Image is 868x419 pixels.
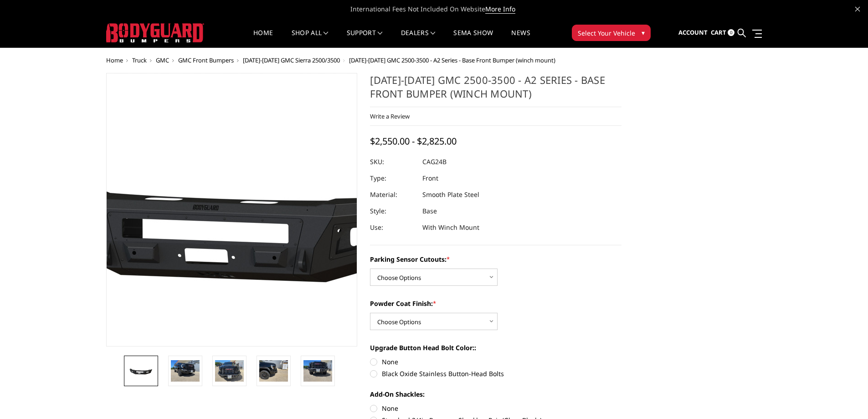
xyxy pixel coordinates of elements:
a: Dealers [401,30,436,47]
span: [DATE]-[DATE] GMC 2500-3500 - A2 Series - Base Front Bumper (winch mount) [349,56,555,64]
label: Upgrade Button Head Bolt Color:: [370,343,621,352]
span: Cart [711,28,726,36]
span: $2,550.00 - $2,825.00 [370,135,457,147]
a: Truck [132,56,147,64]
a: News [511,30,530,47]
a: Support [347,30,383,47]
a: 2024-2025 GMC 2500-3500 - A2 Series - Base Front Bumper (winch mount) [106,73,358,347]
img: 2024-2025 GMC 2500-3500 - A2 Series - Base Front Bumper (winch mount) [171,360,200,382]
dd: Front [422,170,438,186]
dt: SKU: [370,154,416,170]
label: Add-On Shackles: [370,389,621,399]
a: Home [106,56,123,64]
a: More Info [485,5,515,14]
a: [DATE]-[DATE] GMC Sierra 2500/3500 [243,56,340,64]
label: Black Oxide Stainless Button-Head Bolts [370,369,621,378]
dt: Material: [370,186,416,203]
span: ▾ [642,28,645,37]
dd: CAG24B [422,154,447,170]
dt: Use: [370,219,416,236]
label: None [370,357,621,367]
label: Powder Coat Finish: [370,299,621,308]
span: 0 [728,29,734,36]
dt: Type: [370,170,416,186]
a: Home [253,30,273,47]
img: 2024-2025 GMC 2500-3500 - A2 Series - Base Front Bumper (winch mount) [127,364,155,378]
a: Cart 0 [711,21,734,45]
img: 2024-2025 GMC 2500-3500 - A2 Series - Base Front Bumper (winch mount) [303,360,332,382]
dd: With Winch Mount [422,219,479,236]
label: None [370,403,621,413]
a: Write a Review [370,112,410,120]
span: Select Your Vehicle [578,28,635,38]
span: Account [678,28,708,36]
a: Account [678,21,708,45]
img: BODYGUARD BUMPERS [106,23,204,42]
label: Parking Sensor Cutouts: [370,254,621,264]
a: SEMA Show [453,30,493,47]
dd: Smooth Plate Steel [422,186,479,203]
a: GMC Front Bumpers [178,56,234,64]
a: shop all [292,30,329,47]
img: 2024-2025 GMC 2500-3500 - A2 Series - Base Front Bumper (winch mount) [259,360,288,382]
img: 2024-2025 GMC 2500-3500 - A2 Series - Base Front Bumper (winch mount) [215,360,244,382]
button: Select Your Vehicle [572,25,651,41]
dd: Base [422,203,437,219]
dt: Style: [370,203,416,219]
h1: [DATE]-[DATE] GMC 2500-3500 - A2 Series - Base Front Bumper (winch mount) [370,73,621,107]
a: GMC [156,56,169,64]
